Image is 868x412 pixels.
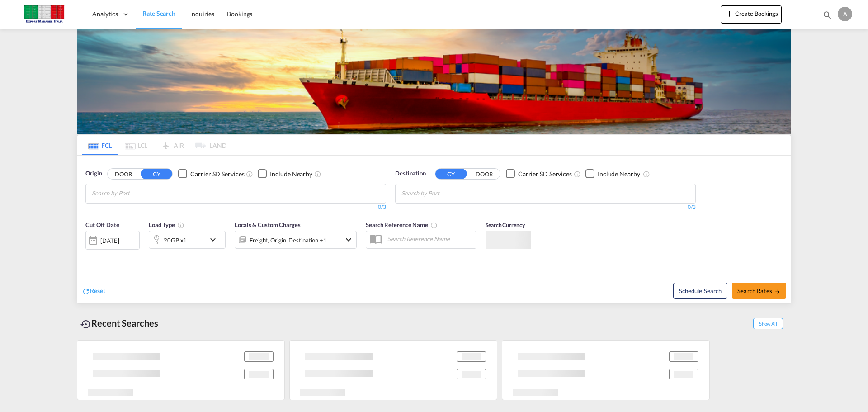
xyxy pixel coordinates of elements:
span: Locals & Custom Charges [235,221,301,228]
div: icon-magnify [822,10,832,24]
md-tab-item: FCL [82,135,118,155]
span: Load Type [149,221,184,228]
span: Search Rates [737,287,781,294]
div: 0/3 [395,204,696,211]
md-icon: Unchecked: Ignores neighbouring ports when fetching rates.Checked : Includes neighbouring ports w... [643,170,650,178]
button: CY [435,169,467,179]
div: [DATE] [100,237,119,245]
md-chips-wrap: Chips container with autocompletion. Enter the text area, type text to search, and then use the u... [400,184,491,201]
span: Cut Off Date [85,221,119,228]
span: Enquiries [188,10,214,18]
md-checkbox: Checkbox No Ink [258,169,312,179]
div: Include Nearby [270,170,312,179]
div: 0/3 [85,204,386,211]
button: CY [141,169,172,179]
div: A [838,7,852,21]
span: Rate Search [142,9,175,17]
span: Search Reference Name [366,221,438,228]
md-pagination-wrapper: Use the left and right arrow keys to navigate between tabs [82,135,226,155]
md-icon: Unchecked: Ignores neighbouring ports when fetching rates.Checked : Includes neighbouring ports w... [314,170,321,178]
input: Search Reference Name [383,232,476,246]
input: Chips input. [92,186,178,201]
span: Reset [90,287,105,294]
input: Chips input. [401,186,487,201]
span: Analytics [92,9,118,19]
div: Freight Origin Destination Factory Stuffingicon-chevron-down [235,231,357,249]
md-icon: icon-chevron-down [208,234,223,245]
button: icon-plus 400-fgCreate Bookings [721,5,782,24]
button: DOOR [468,169,500,179]
div: Carrier SD Services [190,170,244,179]
div: 20GP x1 [164,234,187,246]
div: [DATE] [85,231,140,250]
md-icon: icon-magnify [822,10,832,20]
md-icon: icon-chevron-down [343,234,354,245]
md-datepicker: Select [85,249,92,261]
button: DOOR [108,169,139,179]
md-icon: icon-information-outline [177,222,184,229]
md-icon: Unchecked: Search for CY (Container Yard) services for all selected carriers.Checked : Search for... [574,170,581,178]
md-icon: Unchecked: Search for CY (Container Yard) services for all selected carriers.Checked : Search for... [246,170,253,178]
img: LCL+%26+FCL+BACKGROUND.png [77,29,791,134]
div: 20GP x1icon-chevron-down [149,231,226,249]
md-checkbox: Checkbox No Ink [585,169,640,179]
span: Show All [753,318,783,329]
span: Origin [85,169,102,178]
span: Destination [395,169,426,178]
md-chips-wrap: Chips container with autocompletion. Enter the text area, type text to search, and then use the u... [90,184,181,201]
img: 51022700b14f11efa3148557e262d94e.jpg [14,4,75,24]
div: OriginDOOR CY Checkbox No InkUnchecked: Search for CY (Container Yard) services for all selected ... [77,156,791,303]
button: Note: By default Schedule search will only considerorigin ports, destination ports and cut off da... [673,283,727,299]
md-icon: icon-plus 400-fg [724,8,735,19]
button: Search Ratesicon-arrow-right [732,283,786,299]
md-icon: icon-refresh [82,287,90,295]
md-icon: icon-backup-restore [80,319,91,330]
div: Freight Origin Destination Factory Stuffing [250,234,327,246]
span: Bookings [227,10,252,18]
div: icon-refreshReset [82,286,105,296]
span: Search Currency [486,222,525,228]
div: Carrier SD Services [518,170,572,179]
div: Include Nearby [598,170,640,179]
md-checkbox: Checkbox No Ink [506,169,572,179]
md-icon: icon-arrow-right [774,289,781,295]
div: Recent Searches [77,313,162,333]
md-checkbox: Checkbox No Ink [178,169,244,179]
md-icon: Your search will be saved by the below given name [430,222,438,229]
